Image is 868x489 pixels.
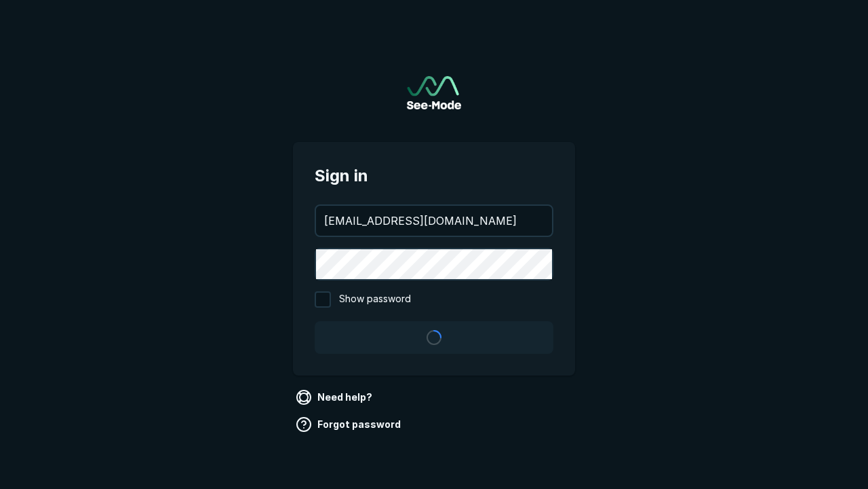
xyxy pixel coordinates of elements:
a: Go to sign in [407,76,461,109]
a: Forgot password [293,414,406,435]
a: Need help? [293,386,378,408]
input: your@email.com [316,206,552,236]
span: Show password [339,291,411,308]
img: See-Mode Logo [407,76,461,109]
span: Sign in [315,164,553,188]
